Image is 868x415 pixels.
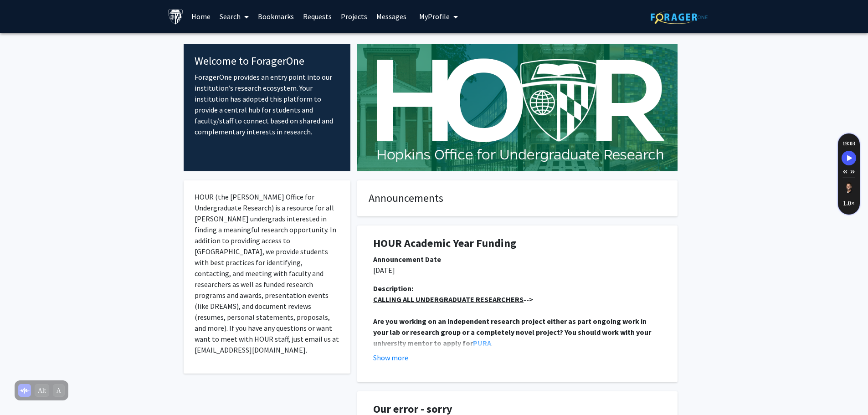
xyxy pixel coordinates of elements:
[298,0,336,32] a: Requests
[372,0,411,32] a: Messages
[373,317,652,348] strong: Are you working on an independent research project either as part ongoing work in your lab or res...
[373,352,408,363] button: Show more
[373,237,662,250] h1: HOUR Academic Year Funding
[253,0,298,32] a: Bookmarks
[369,192,666,205] h4: Announcements
[195,191,340,355] p: HOUR (the [PERSON_NAME] Office for Undergraduate Research) is a resource for all [PERSON_NAME] un...
[419,12,450,21] span: My Profile
[187,0,215,32] a: Home
[373,254,662,265] div: Announcement Date
[373,295,533,304] strong: -->
[651,10,708,24] img: ForagerOne Logo
[373,283,662,294] div: Description:
[373,295,524,304] u: CALLING ALL UNDERGRADUATE RESEARCHERS
[195,72,340,137] p: ForagerOne provides an entry point into our institution’s research ecosystem. Your institution ha...
[473,338,491,348] a: PURA
[7,374,39,408] iframe: Chat
[373,316,662,348] p: .
[195,55,340,68] h4: Welcome to ForagerOne
[336,0,372,32] a: Projects
[357,44,678,171] img: Cover Image
[168,9,184,25] img: Johns Hopkins University Logo
[215,0,253,32] a: Search
[373,265,662,276] p: [DATE]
